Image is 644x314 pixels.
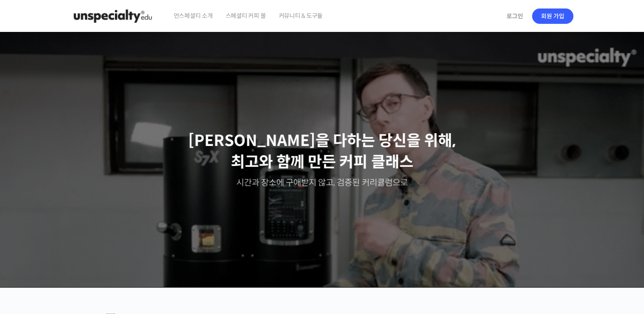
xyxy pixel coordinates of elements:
[9,130,636,173] p: [PERSON_NAME]을 다하는 당신을 위해, 최고와 함께 만든 커피 클래스
[56,243,110,265] a: 대화
[78,257,88,263] span: 대화
[27,256,32,263] span: 홈
[3,243,56,265] a: 홈
[9,177,636,189] p: 시간과 장소에 구애받지 않고, 검증된 커리큘럼으로
[110,243,163,265] a: 설정
[532,9,573,24] a: 회원 가입
[132,256,142,263] span: 설정
[501,6,528,26] a: 로그인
